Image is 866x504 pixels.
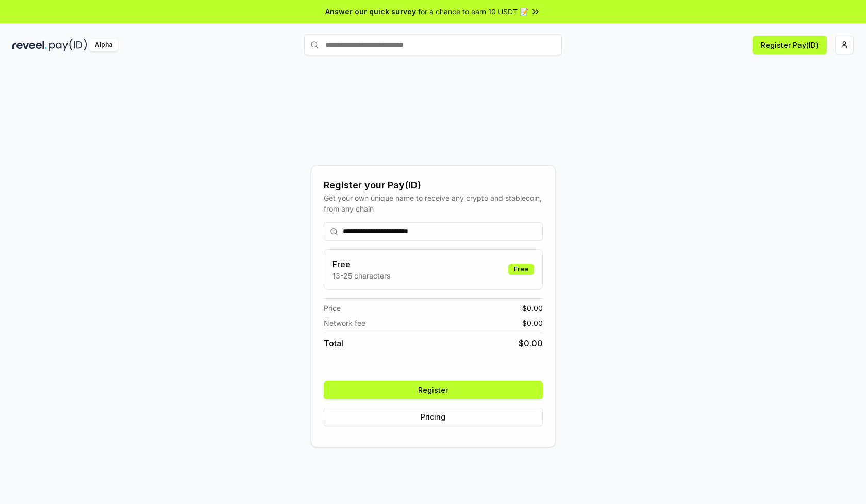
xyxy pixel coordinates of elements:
span: $ 0.00 [519,337,543,350]
span: Price [324,303,341,314]
span: Answer our quick survey [325,6,416,17]
button: Register Pay(ID) [753,36,827,54]
div: Register your Pay(ID) [324,178,543,193]
button: Pricing [324,408,543,426]
span: $ 0.00 [522,303,543,314]
div: Get your own unique name to receive any crypto and stablecoin, from any chain [324,193,543,214]
span: for a chance to earn 10 USDT 📝 [418,6,528,17]
p: 13-25 characters [332,270,390,281]
h3: Free [332,258,390,270]
button: Register [324,381,543,399]
span: Total [324,337,343,350]
div: Alpha [89,39,118,51]
img: reveel_dark [12,39,47,51]
span: Network fee [324,318,365,328]
img: pay_id [49,39,87,51]
span: $ 0.00 [522,318,543,328]
div: Free [508,264,534,275]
